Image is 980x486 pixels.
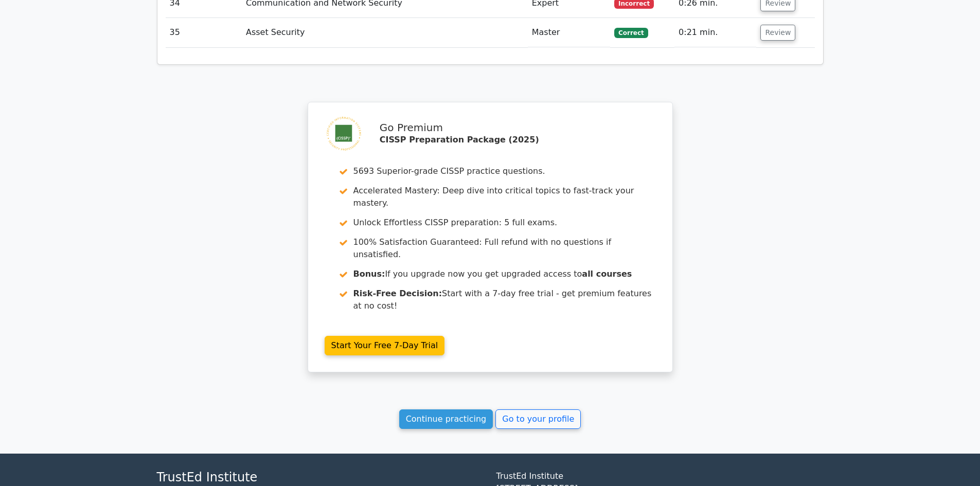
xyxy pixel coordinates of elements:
td: Master [528,18,611,47]
a: Continue practicing [399,409,493,429]
button: Review [760,25,795,41]
a: Start Your Free 7-Day Trial [325,336,445,355]
h4: TrustEd Institute [157,470,484,485]
td: 0:21 min. [674,18,756,47]
span: Correct [614,28,648,38]
td: 35 [166,18,242,47]
td: Asset Security [242,18,528,47]
a: Go to your profile [495,409,581,429]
